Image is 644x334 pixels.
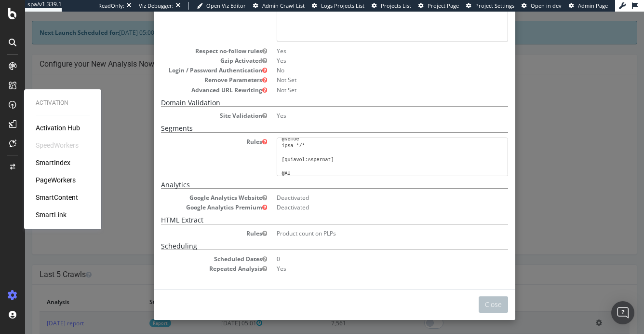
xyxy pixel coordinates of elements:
[136,243,242,251] dt: Scheduled Dates
[136,100,242,108] dt: Site Validation
[136,87,483,95] h5: Domain Validation
[136,182,242,190] dt: Google Analytics Website
[531,2,562,9] span: Open in dev
[136,253,242,261] dt: Repeated Analysis
[381,2,411,9] span: Projects List
[136,205,483,212] h5: HTML Extract
[252,243,483,251] dd: 0
[372,2,411,10] a: Projects List
[36,210,67,220] a: SmartLink
[136,113,483,121] h5: Segments
[253,2,305,10] a: Admin Crawl List
[136,169,483,177] h5: Analytics
[466,2,514,10] a: Project Settings
[252,126,483,165] pre: [loremip:dolorsit] @Ametconsec adipi *elit=* seddoei tempori utlabo etdolore magnaal_enimadm veni...
[252,182,483,190] dd: Deactivated
[454,285,483,301] button: Close
[321,2,364,9] span: Logs Projects List
[136,45,242,53] dt: Gzip Activated
[136,231,483,238] h5: Scheduling
[252,55,483,63] dd: No
[611,301,634,324] div: Open Intercom Messenger
[252,45,483,53] dd: Yes
[136,55,242,63] dt: Login / Password Authentication
[252,192,483,200] dd: Deactivated
[136,64,242,72] dt: Remove Parameters
[136,74,242,83] dt: Advanced URL Rewriting
[475,2,514,9] span: Project Settings
[36,158,70,167] a: SmartIndex
[578,2,608,9] span: Admin Page
[36,140,79,150] div: SpeedWorkers
[522,2,562,10] a: Open in dev
[252,35,483,43] dd: Yes
[252,74,483,83] dd: Not Set
[136,218,242,226] dt: Rules
[136,35,242,43] dt: Respect no-follow rules
[262,2,305,9] span: Admin Crawl List
[252,64,483,72] dd: Not Set
[428,2,459,9] span: Project Page
[139,2,174,10] div: Viz Debugger:
[312,2,364,10] a: Logs Projects List
[197,2,246,10] a: Open Viz Editor
[36,99,90,107] div: Activation
[136,192,242,200] dt: Google Analytics Premium
[418,2,459,10] a: Project Page
[252,100,483,108] dd: Yes
[98,2,124,10] div: ReadOnly:
[36,193,78,202] a: SmartContent
[36,175,76,185] a: PageWorkers
[136,126,242,134] dt: Rules
[569,2,608,10] a: Admin Page
[36,123,80,133] a: Activation Hub
[206,2,246,9] span: Open Viz Editor
[252,253,483,261] dd: Yes
[252,218,483,226] dd: Product count on PLPs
